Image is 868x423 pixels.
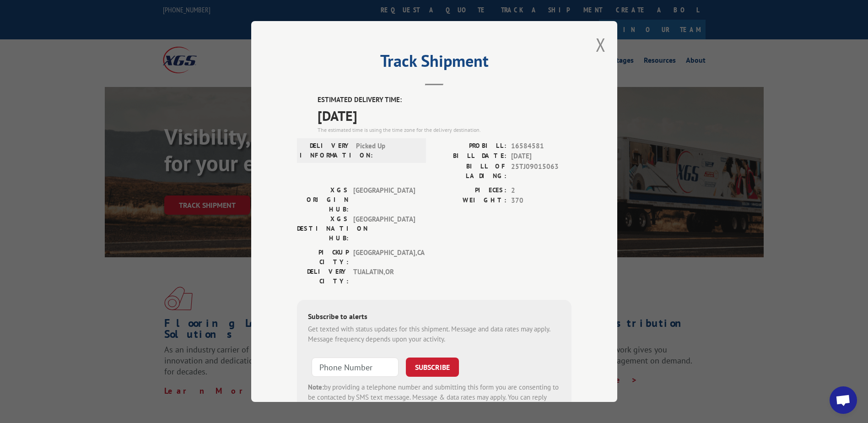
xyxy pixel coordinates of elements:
span: 16584581 [511,141,571,152]
span: [GEOGRAPHIC_DATA] [353,185,415,214]
input: Phone Number [312,358,399,377]
span: [GEOGRAPHIC_DATA] [353,214,415,243]
div: by providing a telephone number and submitting this form you are consenting to be contacted by SM... [308,382,561,413]
span: [GEOGRAPHIC_DATA] , CA [353,248,415,267]
label: PROBILL: [434,141,507,152]
strong: Note: [308,383,324,391]
label: DELIVERY INFORMATION: [300,141,351,160]
label: BILL OF LADING: [434,162,507,181]
label: WEIGHT: [434,195,507,206]
button: Close modal [596,33,606,57]
span: TUALATIN , OR [353,267,415,286]
span: 2 [511,185,571,196]
a: Open chat [830,386,857,414]
label: BILL DATE: [434,151,507,162]
button: SUBSCRIBE [406,358,459,377]
span: Picked Up [356,141,418,160]
div: Get texted with status updates for this shipment. Message and data rates may apply. Message frequ... [308,324,561,345]
div: The estimated time is using the time zone for the delivery destination. [318,126,571,134]
label: PIECES: [434,185,507,196]
span: [DATE] [318,105,571,126]
label: XGS ORIGIN HUB: [297,185,349,214]
span: 25TJ09015063 [511,162,571,181]
span: [DATE] [511,151,571,162]
span: 370 [511,195,571,206]
label: XGS DESTINATION HUB: [297,214,349,243]
h2: Track Shipment [297,54,571,72]
label: DELIVERY CITY: [297,267,349,286]
label: PICKUP CITY: [297,248,349,267]
div: Subscribe to alerts [308,311,561,324]
label: ESTIMATED DELIVERY TIME: [318,95,571,105]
